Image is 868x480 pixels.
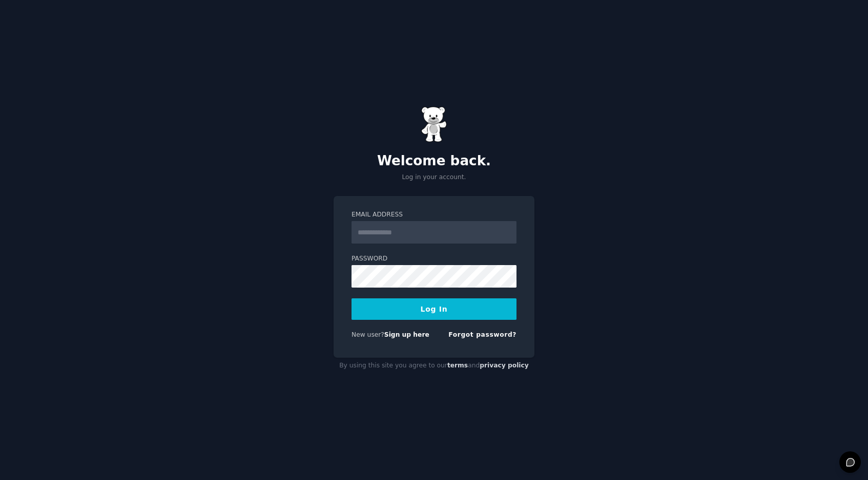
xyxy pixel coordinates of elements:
a: privacy policy [480,362,529,369]
a: Forgot password? [448,331,516,338]
div: By using this site you agree to our and [334,358,534,374]
p: Log in your account. [334,173,534,182]
h2: Welcome back. [334,153,534,169]
button: Log In [352,298,516,320]
img: Gummy Bear [421,106,447,142]
label: Email Address [352,210,516,220]
label: Password [352,254,516,264]
a: Sign up here [384,331,429,338]
span: New user? [352,331,384,338]
a: terms [447,362,468,369]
